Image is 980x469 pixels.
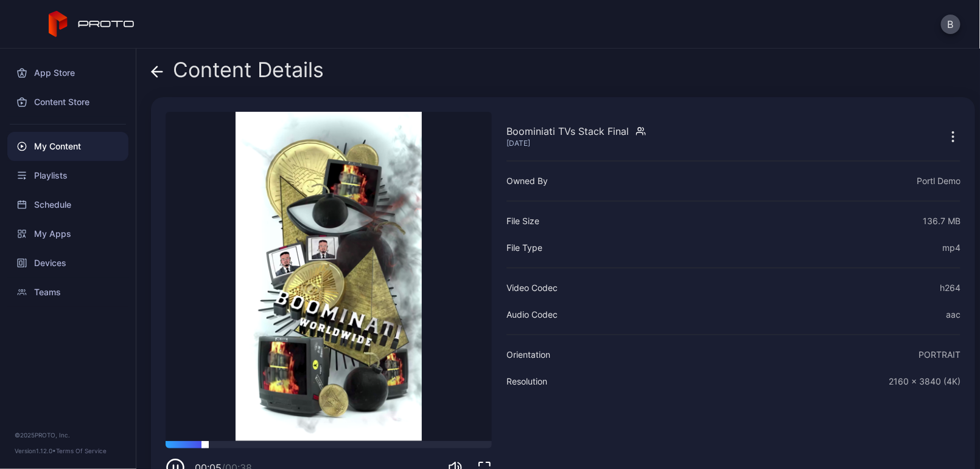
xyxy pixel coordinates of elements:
a: My Content [7,132,128,161]
div: aac [946,307,961,322]
button: B [941,15,961,34]
div: Video Codec [506,281,558,295]
a: Teams [7,278,128,307]
a: App Store [7,58,128,87]
a: Playlists [7,161,128,190]
div: 2160 x 3840 (4K) [889,374,961,389]
a: Schedule [7,190,128,219]
div: Audio Codec [506,307,558,322]
div: © 2025 PROTO, Inc. [15,430,121,440]
a: Devices [7,248,128,278]
div: Resolution [506,374,547,389]
a: Terms Of Service [56,447,107,454]
div: Owned By [506,174,548,188]
div: Portl Demo [917,174,961,188]
div: File Size [506,214,539,228]
div: [DATE] [506,139,629,148]
a: Content Store [7,87,128,117]
div: Boominiati TVs Stack Final [506,124,629,139]
div: Content Details [151,58,324,87]
div: File Type [506,241,542,255]
div: PORTRAIT [919,347,961,362]
div: Orientation [506,347,550,362]
video: Sorry, your browser doesn‘t support embedded videos [166,112,492,441]
div: mp4 [942,241,961,255]
div: 136.7 MB [923,214,961,228]
a: My Apps [7,219,128,248]
span: Version 1.12.0 • [15,447,56,454]
div: h264 [940,281,961,295]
